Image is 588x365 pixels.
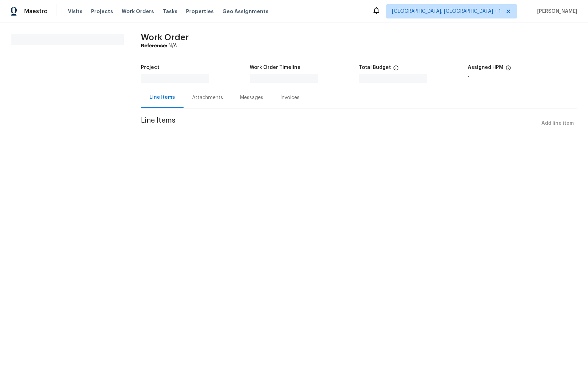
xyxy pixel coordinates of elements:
span: The hpm assigned to this work order. [505,65,511,74]
span: The total cost of line items that have been proposed by Opendoor. This sum includes line items th... [393,65,399,74]
span: Tasks [163,9,178,14]
span: Properties [186,8,214,15]
h5: Total Budget [359,65,391,70]
span: Geo Assignments [222,8,269,15]
h5: Work Order Timeline [250,65,301,70]
span: Work Orders [122,8,154,15]
span: Visits [68,8,83,15]
span: Projects [91,8,113,15]
div: Attachments [192,94,223,101]
div: Invoices [280,94,300,101]
div: Line Items [149,94,175,101]
h5: Project [141,65,159,70]
span: Line Items [141,117,539,130]
span: [PERSON_NAME] [534,8,577,15]
div: Messages [240,94,263,101]
h5: Assigned HPM [468,65,503,70]
span: [GEOGRAPHIC_DATA], [GEOGRAPHIC_DATA] + 1 [392,8,501,15]
span: Maestro [24,8,48,15]
span: Work Order [141,33,189,42]
div: N/A [141,42,577,49]
b: Reference: [141,43,167,48]
div: - [468,74,577,79]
